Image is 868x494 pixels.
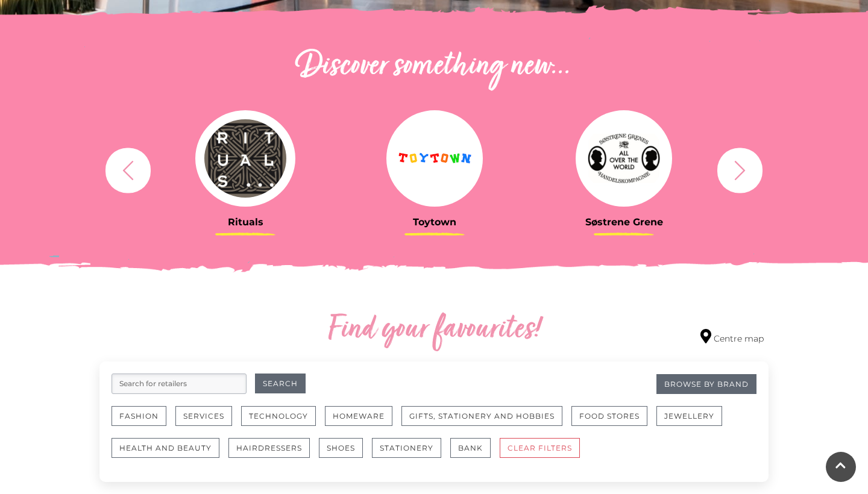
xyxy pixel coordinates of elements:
[228,438,319,470] a: Hairdressers
[450,438,500,470] a: Bank
[450,438,491,458] button: Bank
[325,406,392,426] button: Homeware
[656,374,756,394] a: Browse By Brand
[538,110,709,228] a: Søstrene Grene
[255,374,306,393] button: Search
[500,438,589,470] a: CLEAR FILTERS
[656,406,722,426] button: Jewellery
[160,216,331,228] h3: Rituals
[228,438,310,458] button: Hairdressers
[112,406,166,426] button: Fashion
[401,406,562,426] button: Gifts, Stationery and Hobbies
[571,406,656,438] a: Food Stores
[500,438,580,458] button: CLEAR FILTERS
[160,110,331,228] a: Rituals
[538,216,709,228] h3: Søstrene Grene
[241,406,316,426] button: Technology
[175,406,232,426] button: Services
[349,110,520,228] a: Toytown
[372,438,441,458] button: Stationery
[112,374,247,394] input: Search for retailers
[319,438,363,458] button: Shoes
[401,406,571,438] a: Gifts, Stationery and Hobbies
[112,438,228,470] a: Health and Beauty
[241,406,325,438] a: Technology
[700,329,764,345] a: Centre map
[656,406,731,438] a: Jewellery
[99,48,769,86] h2: Discover something new...
[112,438,219,458] button: Health and Beauty
[175,406,241,438] a: Services
[325,406,401,438] a: Homeware
[349,216,520,228] h3: Toytown
[319,438,372,470] a: Shoes
[372,438,450,470] a: Stationery
[214,311,654,349] h2: Find your favourites!
[571,406,647,426] button: Food Stores
[112,406,175,438] a: Fashion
